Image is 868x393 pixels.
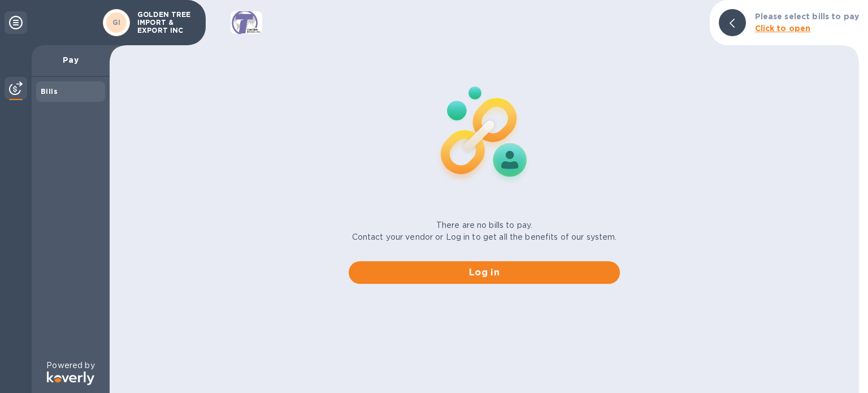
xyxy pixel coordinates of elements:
[112,18,121,27] b: GI
[137,11,194,34] p: GOLDEN TREE IMPORT & EXPORT INC
[46,360,94,372] p: Powered by
[47,372,94,385] img: Logo
[41,87,58,96] b: Bills
[352,219,617,243] p: There are no bills to pay. Contact your vendor or Log in to get all the benefits of our system.
[349,261,620,284] button: Log in
[41,54,101,66] p: Pay
[358,266,611,279] span: Log in
[755,12,859,21] b: Please select bills to pay
[755,24,811,33] b: Click to open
